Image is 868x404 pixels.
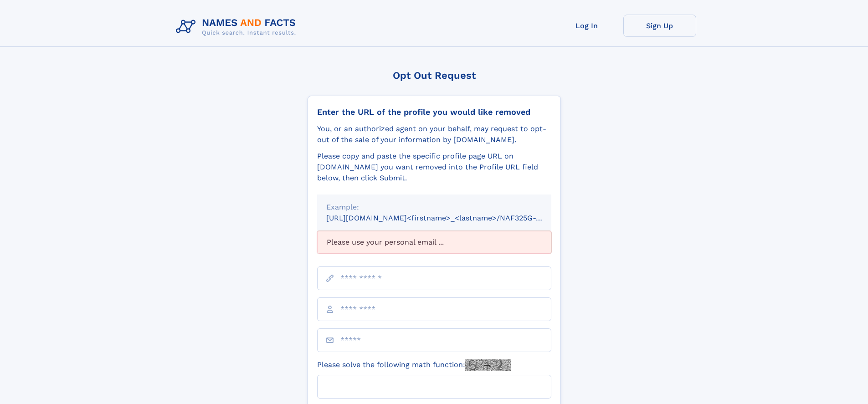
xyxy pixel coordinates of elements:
div: You, or an authorized agent on your behalf, may request to opt-out of the sale of your informatio... [317,123,551,145]
div: Enter the URL of the profile you would like removed [317,107,551,117]
div: Please use your personal email ... [317,231,551,254]
a: Sign Up [623,15,696,37]
label: Please solve the following math function: [317,359,511,371]
a: Log In [550,15,623,37]
small: [URL][DOMAIN_NAME]<firstname>_<lastname>/NAF325G-xxxxxxxx [326,214,569,222]
div: Opt Out Request [308,70,561,81]
div: Please copy and paste the specific profile page URL on [DOMAIN_NAME] you want removed into the Pr... [317,151,551,184]
img: Logo Names and Facts [172,15,303,39]
div: Example: [326,202,542,213]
